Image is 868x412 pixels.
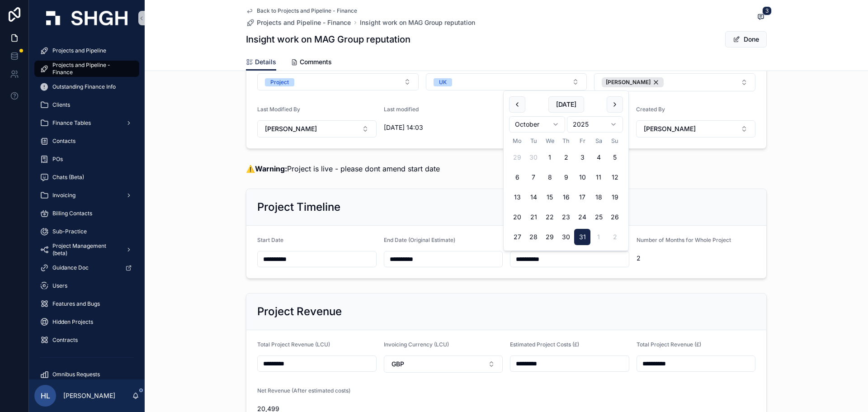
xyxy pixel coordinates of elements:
[637,341,701,348] span: Total Project Revenue (£)
[52,318,93,326] span: Hidden Projects
[542,136,558,146] th: Wednesday
[525,229,542,245] button: Tuesday, 28 October 2025
[558,169,574,185] button: Thursday, 9 October 2025
[439,78,447,86] div: UK
[602,77,664,87] button: Unselect 119
[52,242,118,257] span: Project Management (beta)
[574,189,590,205] button: Friday, 17 October 2025
[510,341,579,348] span: Estimated Project Costs (£)
[257,237,283,243] span: Start Date
[509,136,623,245] table: October 2025
[607,149,623,166] button: Sunday, 5 October 2025
[34,79,139,95] a: Outstanding Finance Info
[291,54,332,72] a: Comments
[52,174,84,181] span: Chats (Beta)
[63,391,115,400] p: [PERSON_NAME]
[434,77,452,86] button: Unselect UK
[607,229,623,245] button: Sunday, 2 November 2025
[52,47,106,54] span: Projects and Pipeline
[525,209,542,225] button: Tuesday, 21 October 2025
[558,189,574,205] button: Thursday, 16 October 2025
[590,149,607,166] button: Saturday, 4 October 2025
[509,136,525,146] th: Monday
[257,120,377,137] button: Select Button
[426,73,587,90] button: Select Button
[34,332,139,348] a: Contracts
[525,136,542,146] th: Tuesday
[34,115,139,131] a: Finance Tables
[41,390,50,401] span: HL
[34,278,139,294] a: Users
[257,7,357,14] span: Back to Projects and Pipeline - Finance
[52,156,63,163] span: POs
[384,341,449,348] span: Invoicing Currency (LCU)
[34,260,139,276] a: Guidance Doc
[574,149,590,166] button: Friday, 3 October 2025
[384,123,503,132] span: [DATE] 14:03
[34,169,139,185] a: Chats (Beta)
[255,57,276,66] span: Details
[607,136,623,146] th: Sunday
[246,164,440,173] span: ⚠️ Project is live - please dont amend start date
[300,57,332,66] span: Comments
[246,33,410,46] h1: Insight work on MAG Group reputation
[548,96,584,113] button: [DATE]
[34,97,139,113] a: Clients
[590,229,607,245] button: Saturday, 1 November 2025
[34,61,139,77] a: Projects and Pipeline - Finance
[265,124,317,133] span: [PERSON_NAME]
[762,6,772,15] span: 3
[558,209,574,225] button: Thursday, 23 October 2025
[52,371,100,378] span: Omnibus Requests
[34,223,139,240] a: Sub-Practice
[594,73,755,91] button: Select Button
[34,43,139,59] a: Projects and Pipeline
[542,149,558,166] button: Wednesday, 1 October 2025
[509,149,525,166] button: Monday, 29 September 2025
[607,209,623,225] button: Sunday, 26 October 2025
[257,200,340,214] h2: Project Timeline
[52,210,92,217] span: Billing Contacts
[246,7,357,14] a: Back to Projects and Pipeline - Finance
[755,12,767,23] button: 3
[257,387,350,394] span: Net Revenue (After estimated costs)
[270,78,289,86] div: Project
[542,209,558,225] button: Wednesday, 22 October 2025
[246,18,351,27] a: Projects and Pipeline - Finance
[590,136,607,146] th: Saturday
[574,209,590,225] button: Friday, 24 October 2025
[509,209,525,225] button: Monday, 20 October 2025
[607,169,623,185] button: Sunday, 12 October 2025
[34,296,139,312] a: Features and Bugs
[509,169,525,185] button: Monday, 6 October 2025
[558,229,574,245] button: Thursday, 30 October 2025
[644,124,696,133] span: [PERSON_NAME]
[574,136,590,146] th: Friday
[590,169,607,185] button: Saturday, 11 October 2025
[34,366,139,383] a: Omnibus Requests
[558,149,574,166] button: Thursday, 2 October 2025
[52,282,67,289] span: Users
[606,79,651,86] span: [PERSON_NAME]
[637,237,731,243] span: Number of Months for Whole Project
[52,83,116,90] span: Outstanding Finance Info
[360,18,475,27] a: Insight work on MAG Group reputation
[255,164,287,173] strong: Warning:
[590,189,607,205] button: Saturday, 18 October 2025
[29,36,145,379] div: scrollable content
[257,304,342,319] h2: Project Revenue
[636,106,665,113] span: Created By
[52,119,91,127] span: Finance Tables
[725,31,767,47] button: Done
[384,106,419,113] span: Last modified
[52,137,75,145] span: Contacts
[636,120,755,137] button: Select Button
[257,341,330,348] span: Total Project Revenue (LCU)
[542,169,558,185] button: Wednesday, 8 October 2025
[34,187,139,204] a: Invoicing
[525,189,542,205] button: Tuesday, 14 October 2025
[34,205,139,222] a: Billing Contacts
[52,336,78,344] span: Contracts
[52,228,87,235] span: Sub-Practice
